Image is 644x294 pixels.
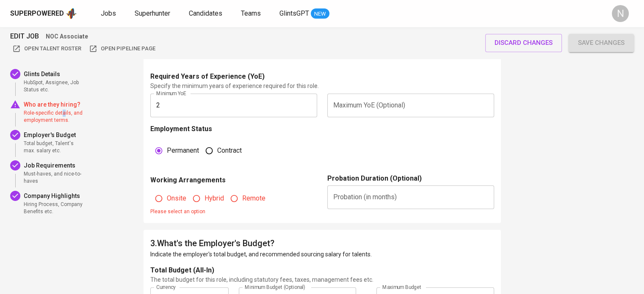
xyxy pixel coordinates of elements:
[150,250,494,258] p: Indicate the employer's total budget, and recommended sourcing salary for talents.
[24,79,85,93] span: HubSpot, Assignee, Job Status etc.
[87,42,158,55] button: Open Pipeline Page
[24,131,85,139] p: Employer's Budget
[189,8,224,19] a: Candidates
[24,192,85,200] p: Company Highlights
[150,175,317,185] p: Working Arrangements
[24,110,85,124] span: Role-specific details, and employment terms.
[279,8,329,19] a: GlintsGPT NEW
[150,82,494,90] p: Specify the minimum years of experience required for this role.
[135,9,170,17] span: Superhunter
[24,201,85,215] span: Hiring Process, Company Benefits etc.
[12,44,81,54] span: Open Talent Roster
[150,275,494,284] p: The total budget for this role, including statutory fees, taxes, management fees etc.
[10,30,39,42] span: EDIT JOB
[150,208,317,216] p: Please select an option
[241,9,261,17] span: Teams
[101,8,118,19] a: Jobs
[189,9,222,17] span: Candidates
[24,70,85,78] p: Glints Details
[205,193,224,203] span: Hybrid
[167,193,186,203] span: Onsite
[150,238,157,248] span: 3 .
[46,32,88,41] p: NOC Associate
[242,193,265,203] span: Remote
[485,34,562,52] button: discard changes
[150,71,265,82] p: Required Years of Experience (YoE)
[24,100,85,109] p: Who are they hiring?
[150,265,214,275] p: Total Budget (All-In)
[217,146,242,156] span: Contract
[578,37,625,48] span: Save changes
[24,170,85,185] span: Must-haves, and nice-to-haves
[279,9,309,17] span: GlintsGPT
[89,44,155,54] span: Open Pipeline Page
[167,146,199,156] span: Permanent
[10,42,83,55] button: Open Talent Roster
[24,140,85,154] span: Total budget, Talent's max. salary etc.
[495,37,553,48] span: discard changes
[10,9,64,19] div: Superpowered
[241,8,263,19] a: Teams
[612,5,629,22] div: N
[24,161,85,170] p: Job Requirements
[150,236,494,250] h6: What's the Employer's Budget?
[327,173,494,184] p: Probation Duration (Optional)
[135,8,172,19] a: Superhunter
[10,7,77,20] a: Superpoweredapp logo
[311,10,329,18] span: NEW
[66,7,77,20] img: app logo
[150,124,212,134] p: Employment Status
[569,34,634,52] button: Save changes
[101,9,116,17] span: Jobs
